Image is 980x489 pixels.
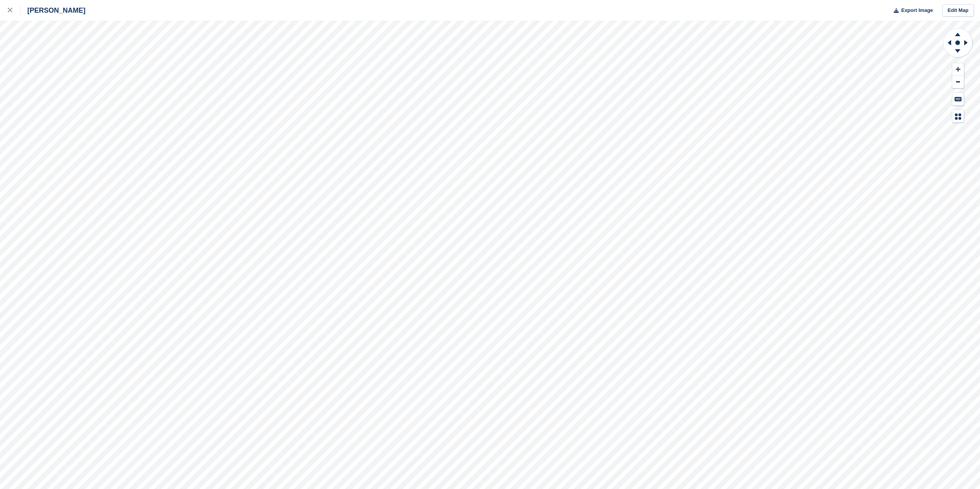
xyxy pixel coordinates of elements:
[952,110,964,123] button: Map Legend
[952,93,964,105] button: Keyboard Shortcuts
[20,6,85,15] div: [PERSON_NAME]
[942,4,974,17] a: Edit Map
[889,4,933,17] button: Export Image
[952,63,964,76] button: Zoom In
[952,76,964,88] button: Zoom Out
[901,7,933,14] span: Export Image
